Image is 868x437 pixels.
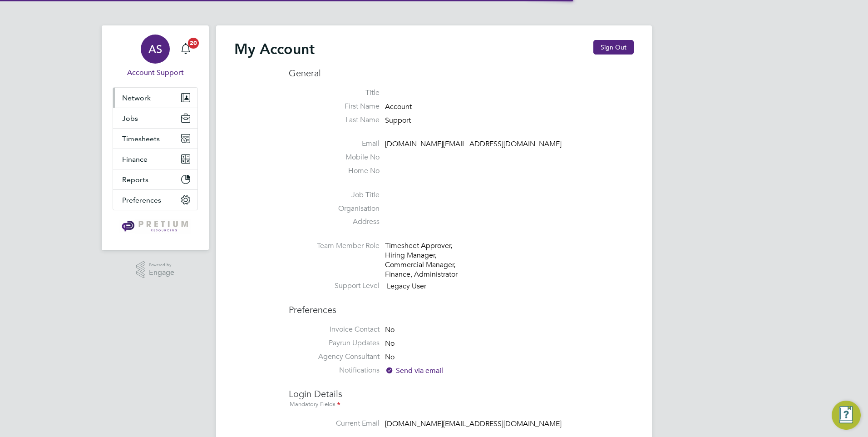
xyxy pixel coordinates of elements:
span: [DOMAIN_NAME][EMAIL_ADDRESS][DOMAIN_NAME] [385,420,562,429]
span: Account Support [113,67,198,78]
label: Mobile No [289,153,380,162]
nav: Main navigation [102,25,209,250]
label: Notifications [289,366,380,375]
span: Send via email [385,366,443,375]
h3: General [289,67,634,79]
span: Support [385,116,411,125]
label: Invoice Contact [289,325,380,334]
span: Engage [149,269,174,277]
span: Reports [122,175,148,184]
h3: Preferences [289,295,634,316]
label: Team Member Role [289,241,380,251]
label: Home No [289,166,380,176]
span: Timesheets [122,134,160,143]
button: Sign Out [593,40,634,55]
label: Title [289,88,380,98]
button: Timesheets [113,129,197,149]
button: Engage Resource Center [832,401,861,430]
a: Go to home page [113,219,198,234]
div: Timesheet Approver, Hiring Manager, Commercial Manager, Finance, Administrator [385,241,471,279]
span: [DOMAIN_NAME][EMAIL_ADDRESS][DOMAIN_NAME] [385,140,562,149]
button: Jobs [113,108,197,128]
button: Preferences [113,190,197,210]
label: Email [289,139,380,149]
label: Last Name [289,115,380,125]
span: Network [122,94,151,102]
span: Finance [122,155,148,164]
label: Organisation [289,204,380,214]
a: 20 [177,35,195,64]
button: Network [113,88,197,108]
label: Current Email [289,419,380,428]
label: Payrun Updates [289,338,380,348]
a: Powered byEngage [136,261,175,278]
span: Legacy User [387,282,426,291]
span: Account [385,102,412,111]
h2: My Account [234,40,315,58]
span: No [385,339,395,348]
button: Reports [113,169,197,189]
span: Powered by [149,261,174,269]
label: Support Level [289,281,380,291]
button: Finance [113,149,197,169]
span: No [385,353,395,362]
img: pretium-logo-retina.png [119,219,191,234]
label: Address [289,217,380,227]
span: AS [148,43,162,55]
label: Agency Consultant [289,352,380,362]
a: ASAccount Support [113,35,198,78]
label: Job Title [289,190,380,200]
span: No [385,325,395,334]
h3: Login Details [289,379,634,410]
span: 20 [188,38,199,49]
div: Mandatory Fields [289,400,634,410]
label: First Name [289,102,380,111]
span: Preferences [122,196,161,204]
span: Jobs [122,114,138,123]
